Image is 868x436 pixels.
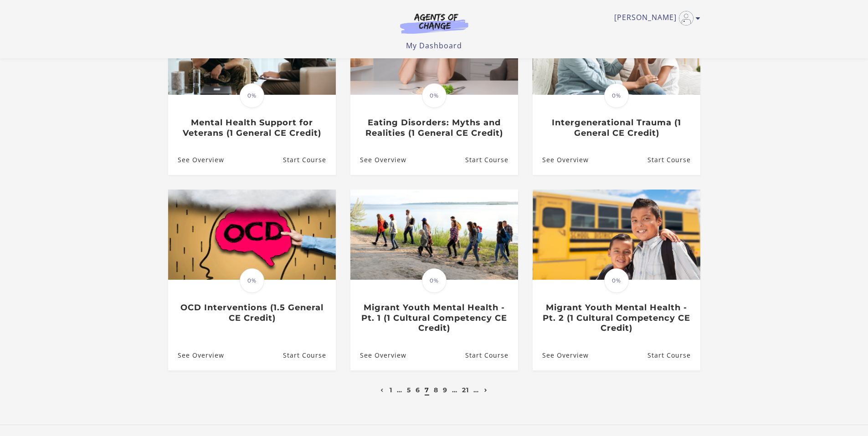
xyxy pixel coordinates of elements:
[168,145,224,175] a: Mental Health Support for Veterans (1 General CE Credit): See Overview
[434,386,438,394] a: 8
[282,145,335,175] a: Mental Health Support for Veterans (1 General CE Credit): Resume Course
[360,118,508,138] h3: Eating Disorders: Myths and Realities (1 General CE Credit)
[422,83,447,108] span: 0%
[465,145,518,175] a: Eating Disorders: Myths and Realities (1 General CE Credit): Resume Course
[178,303,326,323] h3: OCD Interventions (1.5 General CE Credit)
[422,268,447,293] span: 0%
[462,386,469,394] a: 21
[473,386,479,394] a: …
[282,340,335,370] a: OCD Interventions (1.5 General CE Credit): Resume Course
[397,386,402,394] a: …
[378,386,386,394] a: Previous page
[390,13,478,34] img: Agents of Change Logo
[360,303,508,333] h3: Migrant Youth Mental Health - Pt. 1 (1 Cultural Competency CE Credit)
[407,386,411,394] a: 5
[350,145,406,175] a: Eating Disorders: Myths and Realities (1 General CE Credit): See Overview
[604,83,629,108] span: 0%
[390,386,392,394] a: 1
[350,340,406,370] a: Migrant Youth Mental Health - Pt. 1 (1 Cultural Competency CE Credit): See Overview
[452,386,457,394] a: …
[614,11,696,26] a: Toggle menu
[178,118,326,138] h3: Mental Health Support for Veterans (1 General CE Credit)
[240,83,264,108] span: 0%
[465,340,518,370] a: Migrant Youth Mental Health - Pt. 1 (1 Cultural Competency CE Credit): Resume Course
[533,340,589,370] a: Migrant Youth Mental Health - Pt. 2 (1 Cultural Competency CE Credit): See Overview
[542,118,690,138] h3: Intergenerational Trauma (1 General CE Credit)
[168,340,224,370] a: OCD Interventions (1.5 General CE Credit): See Overview
[406,41,462,51] a: My Dashboard
[647,145,700,175] a: Intergenerational Trauma (1 General CE Credit): Resume Course
[443,386,447,394] a: 9
[647,340,700,370] a: Migrant Youth Mental Health - Pt. 2 (1 Cultural Competency CE Credit): Resume Course
[482,386,490,394] a: Next page
[533,145,589,175] a: Intergenerational Trauma (1 General CE Credit): See Overview
[604,268,629,293] span: 0%
[542,303,690,333] h3: Migrant Youth Mental Health - Pt. 2 (1 Cultural Competency CE Credit)
[416,386,420,394] a: 6
[425,386,429,394] a: 7
[240,268,264,293] span: 0%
